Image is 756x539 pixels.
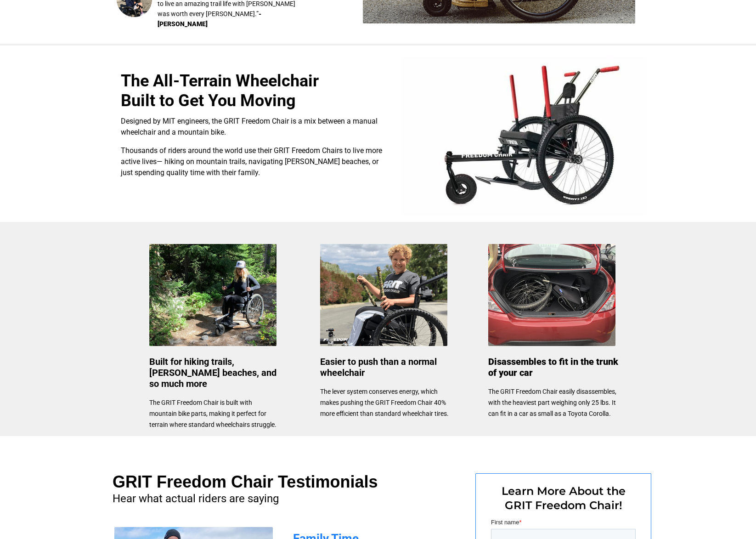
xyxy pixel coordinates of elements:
[149,356,276,389] span: Built for hiking trails, [PERSON_NAME] beaches, and so much more
[113,492,279,505] span: Hear what actual riders are saying
[121,71,319,110] span: The All-Terrain Wheelchair Built to Get You Moving
[488,356,618,378] span: Disassembles to fit in the trunk of your car
[121,146,382,177] span: Thousands of riders around the world use their GRIT Freedom Chairs to live more active lives— hik...
[488,388,616,417] span: The GRIT Freedom Chair easily disassembles, with the heaviest part weighing only 25 lbs. It can f...
[149,399,276,428] span: The GRIT Freedom Chair is built with mountain bike parts, making it perfect for terrain where sta...
[502,484,626,512] span: Learn More About the GRIT Freedom Chair!
[320,388,449,417] span: The lever system conserves energy, which makes pushing the GRIT Freedom Chair 40% more efficient ...
[320,356,437,378] span: Easier to push than a normal wheelchair
[113,472,378,491] span: GRIT Freedom Chair Testimonials
[33,184,112,202] input: Get more information
[121,117,378,136] span: Designed by MIT engineers, the GRIT Freedom Chair is a mix between a manual wheelchair and a moun...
